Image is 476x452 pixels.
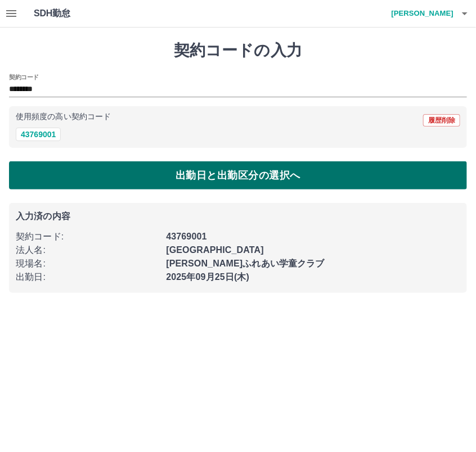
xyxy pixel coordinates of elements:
button: 43769001 [16,128,61,141]
button: 出勤日と出勤区分の選択へ [9,161,467,189]
button: 履歴削除 [423,114,460,126]
h2: 契約コード [9,73,39,82]
p: 法人名 : [16,243,159,257]
b: 43769001 [166,232,206,241]
p: 契約コード : [16,230,159,243]
p: 現場名 : [16,257,159,270]
p: 出勤日 : [16,270,159,284]
b: 2025年09月25日(木) [166,272,249,282]
b: [GEOGRAPHIC_DATA] [166,245,264,255]
h1: 契約コードの入力 [9,41,467,60]
p: 使用頻度の高い契約コード [16,113,111,121]
b: [PERSON_NAME]ふれあい学童クラブ [166,259,325,268]
p: 入力済の内容 [16,212,460,221]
